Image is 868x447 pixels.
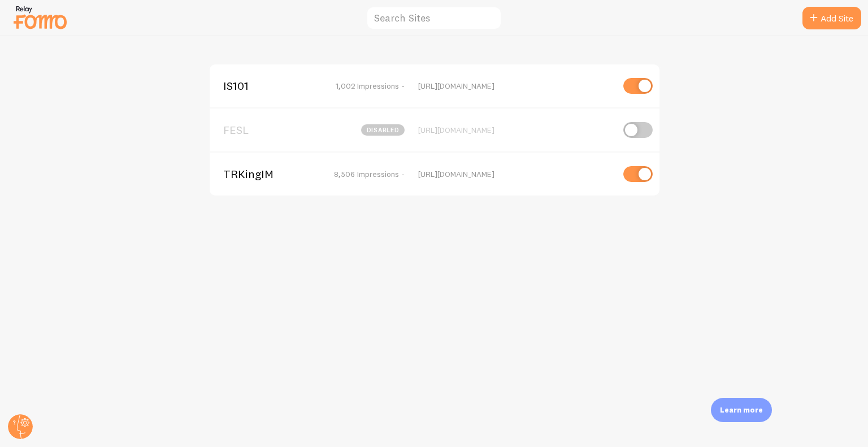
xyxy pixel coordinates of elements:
[361,124,405,136] span: disabled
[334,169,405,179] span: 8,506 Impressions -
[223,169,314,179] span: TRKingIM
[418,169,613,179] div: [URL][DOMAIN_NAME]
[720,405,763,415] p: Learn more
[418,81,613,91] div: [URL][DOMAIN_NAME]
[223,81,314,91] span: IS101
[418,125,613,135] div: [URL][DOMAIN_NAME]
[223,125,314,135] span: FESL
[12,3,68,32] img: fomo-relay-logo-orange.svg
[711,398,772,422] div: Learn more
[336,81,405,91] span: 1,002 Impressions -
